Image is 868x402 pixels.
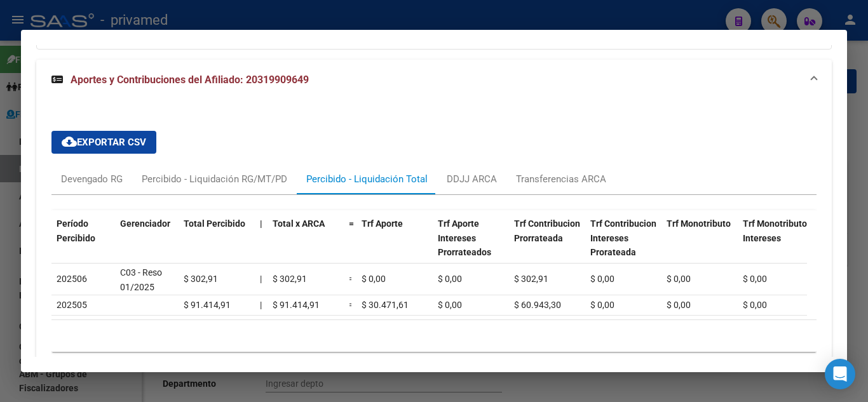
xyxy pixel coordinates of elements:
[260,274,262,284] span: |
[260,218,262,229] span: |
[62,137,146,148] span: Exportar CSV
[255,210,268,281] datatable-header-cell: |
[57,300,87,310] span: 202505
[51,210,115,281] datatable-header-cell: Período Percibido
[438,218,491,258] span: Trf Aporte Intereses Prorrateados
[349,274,354,284] span: =
[62,134,77,149] mat-icon: cloud_download
[184,274,218,284] span: $ 302,91
[438,300,462,310] span: $ 0,00
[743,274,767,284] span: $ 0,00
[306,172,428,186] div: Percibido - Liquidación Total
[115,210,179,281] datatable-header-cell: Gerenciador
[344,210,356,281] datatable-header-cell: =
[356,210,433,281] datatable-header-cell: Trf Aporte
[349,218,354,229] span: =
[268,210,344,281] datatable-header-cell: Total x ARCA
[61,172,123,186] div: Devengado RG
[71,74,309,86] span: Aportes y Contribuciones del Afiliado: 20319909649
[514,218,580,243] span: Trf Contribucion Prorrateada
[120,218,170,229] span: Gerenciador
[362,300,409,310] span: $ 30.471,61
[825,359,855,389] div: Open Intercom Messenger
[120,267,162,292] span: C03 - Reso 01/2025
[667,274,691,284] span: $ 0,00
[514,300,561,310] span: $ 60.943,30
[36,60,832,100] mat-expansion-panel-header: Aportes y Contribuciones del Afiliado: 20319909649
[590,274,614,284] span: $ 0,00
[743,300,767,310] span: $ 0,00
[260,300,262,310] span: |
[273,274,307,284] span: $ 302,91
[362,274,386,284] span: $ 0,00
[667,218,731,229] span: Trf Monotributo
[184,300,231,310] span: $ 91.414,91
[590,218,656,258] span: Trf Contribucion Intereses Prorateada
[438,274,462,284] span: $ 0,00
[585,210,661,281] datatable-header-cell: Trf Contribucion Intereses Prorateada
[273,218,325,229] span: Total x ARCA
[179,210,255,281] datatable-header-cell: Total Percibido
[447,172,497,186] div: DDJJ ARCA
[142,172,287,186] div: Percibido - Liquidación RG/MT/PD
[57,218,95,243] span: Período Percibido
[57,274,87,284] span: 202506
[743,218,807,243] span: Trf Monotributo Intereses
[349,300,354,310] span: =
[433,210,509,281] datatable-header-cell: Trf Aporte Intereses Prorrateados
[362,218,403,229] span: Trf Aporte
[51,131,156,154] button: Exportar CSV
[661,210,738,281] datatable-header-cell: Trf Monotributo
[516,172,606,186] div: Transferencias ARCA
[590,300,614,310] span: $ 0,00
[36,100,832,382] div: Aportes y Contribuciones del Afiliado: 20319909649
[509,210,585,281] datatable-header-cell: Trf Contribucion Prorrateada
[738,210,814,281] datatable-header-cell: Trf Monotributo Intereses
[667,300,691,310] span: $ 0,00
[514,274,548,284] span: $ 302,91
[273,300,320,310] span: $ 91.414,91
[184,218,245,229] span: Total Percibido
